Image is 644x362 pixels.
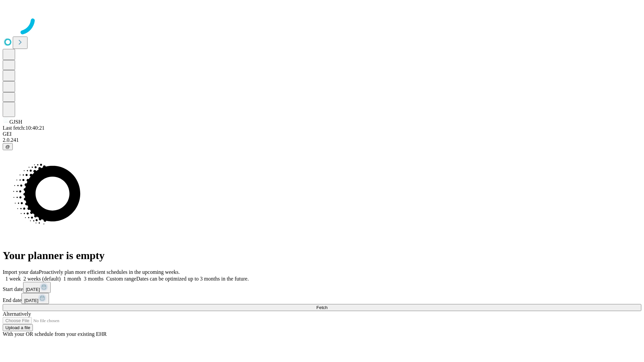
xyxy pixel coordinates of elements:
[3,249,641,262] h1: Your planner is empty
[39,269,180,275] span: Proactively plan more efficient schedules in the upcoming weeks.
[26,287,40,292] span: [DATE]
[24,298,38,303] span: [DATE]
[21,293,49,304] button: [DATE]
[3,324,33,331] button: Upload a file
[3,304,641,311] button: Fetch
[5,276,21,282] span: 1 week
[5,144,10,149] span: @
[3,293,641,304] div: End date
[3,331,107,337] span: With your OR schedule from your existing EHR
[3,282,641,293] div: Start date
[9,119,22,125] span: GJSH
[136,276,249,282] span: Dates can be optimized up to 3 months in the future.
[23,276,61,282] span: 2 weeks (default)
[23,282,51,293] button: [DATE]
[3,131,641,137] div: GEI
[84,276,104,282] span: 3 months
[3,125,45,131] span: Last fetch: 10:40:21
[3,269,39,275] span: Import your data
[106,276,136,282] span: Custom range
[3,137,641,143] div: 2.0.241
[3,143,13,150] button: @
[3,311,31,317] span: Alternatively
[316,305,327,310] span: Fetch
[63,276,81,282] span: 1 month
